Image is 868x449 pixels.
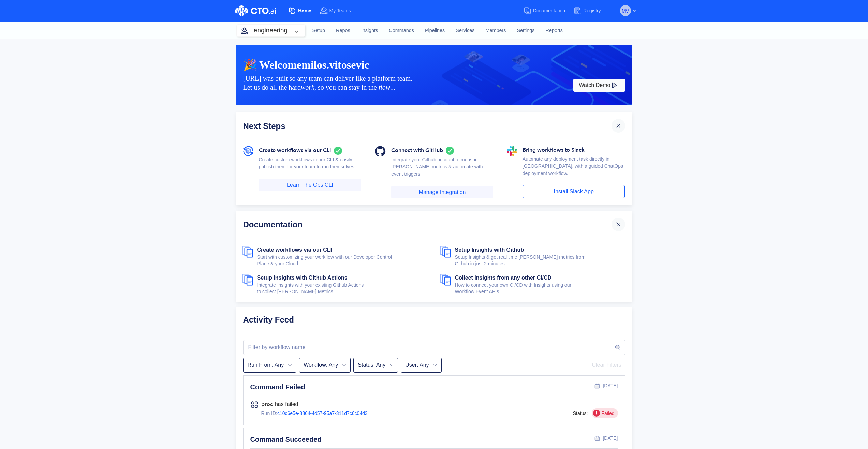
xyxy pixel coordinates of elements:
[243,358,297,373] button: Run From: Any
[455,275,552,283] a: Collect Insights from any other CI/CD
[540,21,568,40] a: Reports
[243,74,572,92] div: [URL] was built so any team can deliver like a platform team. Let us do all the hard , so you can...
[379,84,390,91] i: flow
[257,282,429,295] div: Integrate Insights with your existing Github Actions to collect [PERSON_NAME] Metrics.
[450,21,480,40] a: Services
[391,186,493,199] a: Manage Integration
[440,246,455,258] img: documents.svg
[243,119,612,133] div: Next Steps
[573,410,588,417] div: Status:
[259,146,331,154] span: Create workflows via our CLI
[243,314,625,325] div: Activity Feed
[243,58,625,71] div: 🎉 Welcome milos.vitosevic
[329,8,351,13] span: My Teams
[307,21,331,40] a: Setup
[320,4,359,17] a: My Teams
[257,275,348,283] a: Setup Insights with Github Actions
[257,254,429,267] div: Start with customizing your workflow with our Developer Control Plane & your Cloud.
[242,246,257,258] img: documents.svg
[243,218,612,231] div: Documentation
[573,4,609,17] a: Registry
[480,21,512,40] a: Members
[261,400,274,408] strong: prod
[533,8,565,13] span: Documentation
[603,383,618,389] div: [DATE]
[250,435,595,444] div: Command Succeeded
[523,185,625,198] a: Install Slack App
[353,358,398,373] button: Status: Any
[248,343,615,351] input: Search
[288,4,320,17] a: Home
[299,358,351,373] button: Workflow: Any
[523,4,573,17] a: Documentation
[523,155,625,185] div: Automate any deployment task directly in [GEOGRAPHIC_DATA], with a guided ChatOps deployment work...
[583,8,601,13] span: Registry
[277,410,368,416] a: c10c6e5e-8864-4d57-95a7-311d7c6c04d3
[250,383,595,392] div: Command Failed
[257,247,332,255] a: Create workflows via our CLI
[573,79,625,92] button: Watch Demo
[600,410,614,417] span: Failed
[235,5,276,16] img: CTO.ai Logo
[242,274,257,286] img: documents.svg
[455,254,627,267] div: Setup Insights & get real time [PERSON_NAME] metrics from Github in just 2 minutes.
[622,5,629,16] span: MV
[620,5,631,16] button: MV
[356,21,384,40] a: Insights
[440,274,455,286] img: documents.svg
[610,81,618,89] img: play-white.svg
[455,247,524,255] a: Setup Insights with Github
[237,25,305,36] button: engineering
[615,221,622,228] img: cross.svg
[511,21,540,40] a: Settings
[330,21,356,40] a: Repos
[523,146,625,155] div: Bring workflows to Slack
[420,21,450,40] a: Pipelines
[261,400,618,408] div: has failed
[259,179,362,192] a: Learn The Ops CLI
[261,410,277,416] span: Run ID:
[301,84,314,91] i: work
[455,282,627,295] div: How to connect your own CI/CD with Insights using our Workflow Event APIs.
[259,156,362,179] div: Create custom workflows in our CLI & easily publish them for your team to run themselves.
[391,146,493,156] div: Connect with GitHub
[592,361,622,369] span: Clear Filters
[298,8,311,14] span: Home
[391,156,493,186] div: Integrate your Github account to measure [PERSON_NAME] metrics & automate with event triggers.
[383,21,420,40] a: Commands
[615,122,622,129] img: cross.svg
[401,358,441,373] button: User: Any
[603,435,618,441] div: [DATE]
